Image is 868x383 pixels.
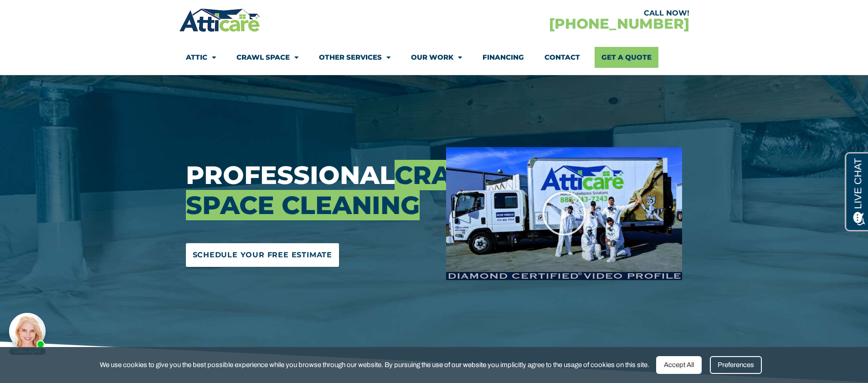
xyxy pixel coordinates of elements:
h3: Professional [186,160,433,220]
a: Get A Quote [595,47,658,68]
a: Attic [186,47,216,68]
span: Crawl Space Cleaning [186,160,495,220]
div: Preferences [710,356,762,374]
div: CALL NOW! [434,10,689,17]
span: We use cookies to give you the best possible experience while you browse through our website. By ... [100,359,649,371]
div: Accept All [656,356,702,374]
a: Contact [544,47,580,68]
a: Schedule Your Free Estimate [186,243,339,267]
span: Opens a chat window [22,7,73,19]
a: Crawl Space [236,47,298,68]
a: Financing [483,47,524,68]
div: Play Video [541,191,587,236]
span: Schedule Your Free Estimate [193,248,333,262]
a: Our Work [411,47,462,68]
nav: Menu [186,47,683,68]
a: Other Services [319,47,390,68]
iframe: Chat Invitation [5,310,50,356]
